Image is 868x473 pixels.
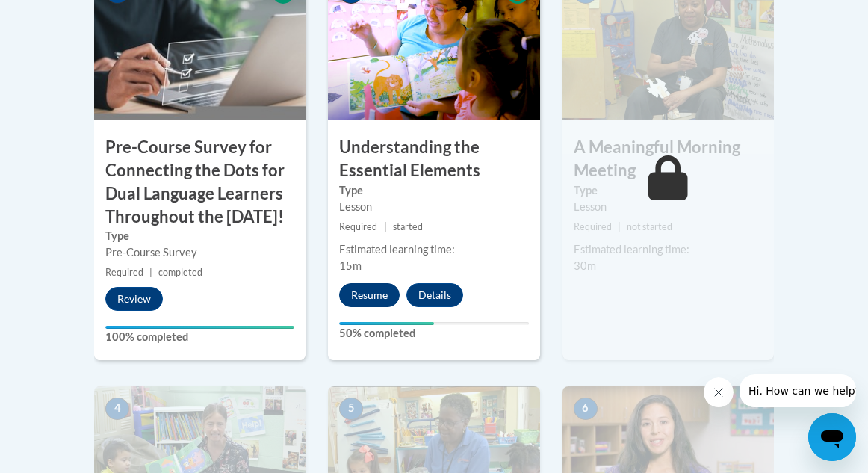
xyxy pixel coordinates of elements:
span: 6 [574,398,598,420]
span: started [393,221,423,232]
span: Hi. How can we help? [9,10,121,22]
div: Your progress [105,326,294,329]
div: Estimated learning time: [574,241,763,258]
div: Your progress [339,322,434,325]
button: Resume [339,283,400,307]
div: Pre-Course Survey [105,244,294,261]
label: 100% completed [105,329,294,345]
button: Review [105,287,163,311]
span: completed [158,267,202,278]
label: 50% completed [339,325,528,341]
span: not started [627,221,672,232]
span: 15m [339,259,362,272]
h3: Understanding the Essential Elements [328,136,539,182]
span: | [618,221,621,232]
span: 30m [574,259,596,272]
h3: A Meaningful Morning Meeting [562,136,774,182]
iframe: Button to launch messaging window [808,413,856,461]
h3: Pre-Course Survey for Connecting the Dots for Dual Language Learners Throughout the [DATE]! [94,136,306,228]
label: Type [339,182,528,199]
span: | [384,221,387,232]
label: Type [574,182,763,199]
span: 5 [339,398,363,420]
span: Required [105,267,143,278]
span: Required [339,221,377,232]
button: Details [406,283,463,307]
span: 4 [105,398,129,420]
label: Type [105,228,294,244]
iframe: Message from company [740,374,856,407]
div: Lesson [574,199,763,215]
div: Estimated learning time: [339,241,528,258]
span: Required [574,221,612,232]
iframe: Close message [704,377,734,407]
div: Lesson [339,199,528,215]
span: | [149,267,152,278]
